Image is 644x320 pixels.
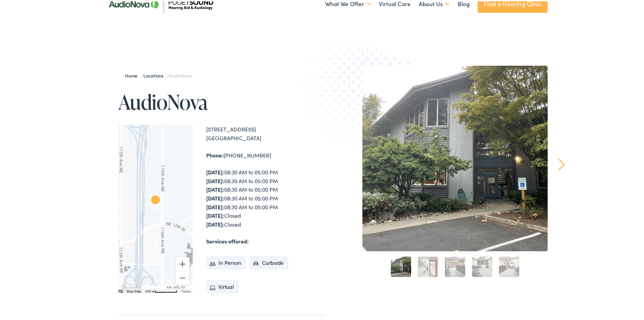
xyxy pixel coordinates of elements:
[181,288,191,292] a: Terms (opens in new tab)
[472,255,492,276] a: 4
[127,288,141,293] button: Map Data
[206,150,325,158] div: [PHONE_NUMBER]
[206,219,224,227] strong: [DATE]:
[118,89,325,112] h1: AudioNova
[445,255,465,276] a: 3
[250,255,289,268] li: Curbside
[206,167,325,227] div: 08:30 AM to 05:00 PM 08:30 AM to 05:00 PM 08:30 AM to 05:00 PM 08:30 AM to 05:00 PM 08:30 AM to 0...
[206,176,224,183] strong: [DATE]:
[120,283,142,292] a: Open this area in Google Maps (opens a new window)
[145,288,155,292] span: 200 m
[206,184,224,192] strong: [DATE]:
[206,150,223,157] strong: Phone:
[391,255,411,276] a: 1
[118,288,123,293] button: Keyboard shortcuts
[499,255,519,276] a: 5
[206,167,224,174] strong: [DATE]:
[120,283,142,292] img: Google
[206,279,239,292] li: Virtual
[206,255,246,268] li: In Person
[206,202,224,209] strong: [DATE]:
[143,287,179,292] button: Map Scale: 200 m per 62 pixels
[558,157,565,169] a: Next
[125,71,192,78] span: / /
[176,270,189,283] button: Zoom out
[206,124,325,141] div: [STREET_ADDRESS] [GEOGRAPHIC_DATA]
[143,71,167,78] a: Locations
[206,210,224,218] strong: [DATE]:
[206,236,249,243] strong: Services offered:
[147,191,164,208] div: AudioNova
[125,71,141,78] a: Home
[169,71,192,78] span: AudioNova
[176,256,189,270] button: Zoom in
[418,255,438,276] a: 2
[206,193,224,200] strong: [DATE]:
